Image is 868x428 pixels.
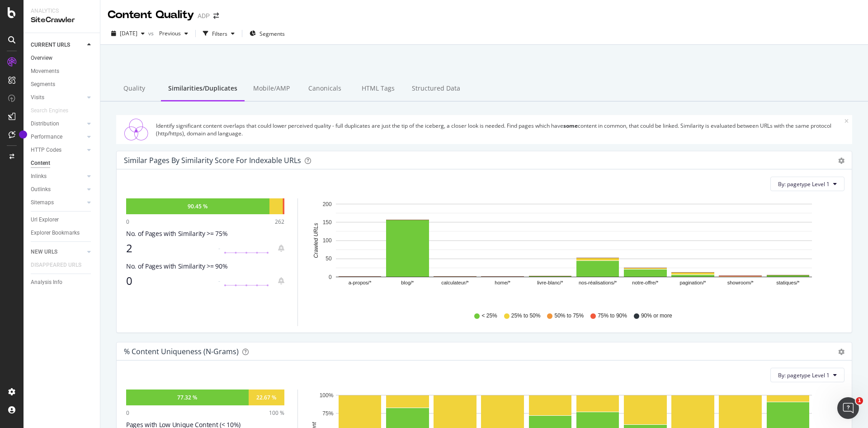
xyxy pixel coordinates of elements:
[212,30,227,38] div: Filters
[177,394,197,401] div: 77.32 %
[188,202,208,210] div: 90.45 %
[770,177,844,191] button: By: pagetype Level 1
[31,80,55,89] div: Segments
[156,122,844,137] div: Identify significant content overlaps that could lower perceived quality - full duplicates are ju...
[31,278,94,287] a: Analysis Info
[776,280,800,286] text: statiques/*
[278,245,284,252] div: bell-plus
[246,26,288,41] button: Segments
[126,274,213,287] div: 0
[401,280,414,286] text: blog/*
[31,185,51,194] div: Outlinks
[313,223,319,258] text: Crawled URLs
[31,215,59,225] div: Url Explorer
[31,67,59,76] div: Movements
[309,198,838,303] svg: A chart.
[31,53,52,63] div: Overview
[31,247,85,257] a: NEW URLS
[19,130,27,139] div: Tooltip anchor
[126,218,129,226] div: 0
[31,145,85,155] a: HTTP Codes
[31,132,62,142] div: Performance
[31,198,54,207] div: Sitemaps
[31,185,85,194] a: Outlinks
[838,349,844,355] div: gear
[126,229,284,238] div: No. of Pages with Similarity >= 75%
[259,30,285,38] span: Segments
[31,80,94,89] a: Segments
[770,368,844,382] button: By: pagetype Level 1
[838,158,844,164] div: gear
[245,77,298,101] div: Mobile/AMP
[298,77,351,101] div: Canonicals
[108,77,161,101] div: Quality
[837,397,859,419] iframe: Intercom live chat
[632,280,659,286] text: notre-offre/*
[31,106,77,115] a: Search Engines
[351,77,405,101] div: HTML Tags
[161,77,245,101] div: Similarities/Duplicates
[108,26,148,41] button: [DATE]
[148,29,156,37] span: vs
[108,7,194,23] div: Content Quality
[198,11,210,20] div: ADP
[778,180,830,188] span: By: pagetype Level 1
[349,280,372,286] text: a-propos/*
[256,394,276,401] div: 22.67 %
[31,132,85,142] a: Performance
[323,219,332,226] text: 150
[537,280,563,286] text: livre-blanc/*
[31,106,68,115] div: Search Engines
[31,93,44,102] div: Visits
[31,247,57,257] div: NEW URLS
[31,119,59,129] div: Distribution
[778,371,830,379] span: By: pagetype Level 1
[641,312,672,320] span: 90% or more
[554,312,584,320] span: 50% to 75%
[31,260,90,270] a: DISAPPEARED URLS
[31,215,94,225] a: Url Explorer
[325,256,332,262] text: 50
[31,172,47,181] div: Inlinks
[126,409,129,417] div: 0
[31,40,85,50] a: CURRENT URLS
[31,172,85,181] a: Inlinks
[320,392,334,399] text: 100%
[31,159,50,168] div: Content
[213,13,219,19] div: arrow-right-arrow-left
[275,218,284,226] div: 262
[405,77,467,101] div: Structured Data
[31,198,85,207] a: Sitemaps
[579,280,617,286] text: nos-réalisations/*
[31,228,94,238] a: Explorer Bookmarks
[31,228,80,238] div: Explorer Bookmarks
[126,242,213,255] div: 2
[598,312,627,320] span: 75% to 90%
[120,119,152,140] img: Similarities/Duplicates
[511,312,541,320] span: 25% to 50%
[481,312,497,320] span: < 25%
[218,277,220,285] div: -
[156,29,181,37] span: Previous
[31,67,94,76] a: Movements
[278,277,284,284] div: bell-plus
[31,278,62,287] div: Analysis Info
[679,280,706,286] text: pagination/*
[31,260,81,270] div: DISAPPEARED URLS
[269,409,284,417] div: 100 %
[199,26,238,41] button: Filters
[31,15,93,25] div: SiteCrawler
[31,53,94,63] a: Overview
[120,29,137,37] span: 2025 Aug. 24th
[441,280,469,286] text: calculateur/*
[31,119,85,129] a: Distribution
[329,274,332,280] text: 0
[31,145,61,155] div: HTTP Codes
[156,26,192,41] button: Previous
[126,262,284,271] div: No. of Pages with Similarity >= 90%
[218,245,220,252] div: -
[31,159,94,168] a: Content
[727,280,754,286] text: showroom/*
[856,397,863,404] span: 1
